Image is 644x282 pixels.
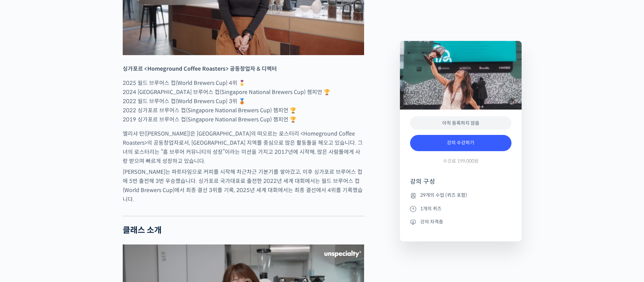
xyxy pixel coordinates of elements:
[2,214,45,231] a: 홈
[87,214,130,231] a: 설정
[62,225,70,230] span: 대화
[410,178,511,191] h4: 강의 구성
[410,116,511,130] div: 아직 등록하지 않음
[45,214,87,231] a: 대화
[410,191,511,199] li: 29개의 수업 (퀴즈 포함)
[123,65,277,72] strong: 싱가포르 <Homeground Coffee Roasters> 공동창업자 & 디렉터
[410,135,511,151] a: 강의 수강하기
[21,225,25,230] span: 홈
[123,167,364,204] p: [PERSON_NAME]는 파트타임으로 커피를 시작해 차근차근 기본기를 쌓아갔고, 이후 싱가포르 브루어스 컵에 5번 출전해 3번 우승했습니다. 싱가포르 국가대표로 출전한 20...
[410,218,511,226] li: 강의 자격증
[443,158,479,164] span: 수강료 199,000원
[123,129,364,166] p: 엘리샤 탄([PERSON_NAME])은 [GEOGRAPHIC_DATA]의 떠오르는 로스터리 <Homeground Coffee Roasters>의 공동창업자로서, [GEOGRA...
[123,225,162,235] strong: 클래스 소개
[410,205,511,213] li: 1개의 퀴즈
[123,78,364,124] p: 2025 월드 브루어스 컵(World Brewers Cup) 4위 🎖️ 2024 [GEOGRAPHIC_DATA] 브루어스 컵(Singapore National Brewers ...
[104,225,113,230] span: 설정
